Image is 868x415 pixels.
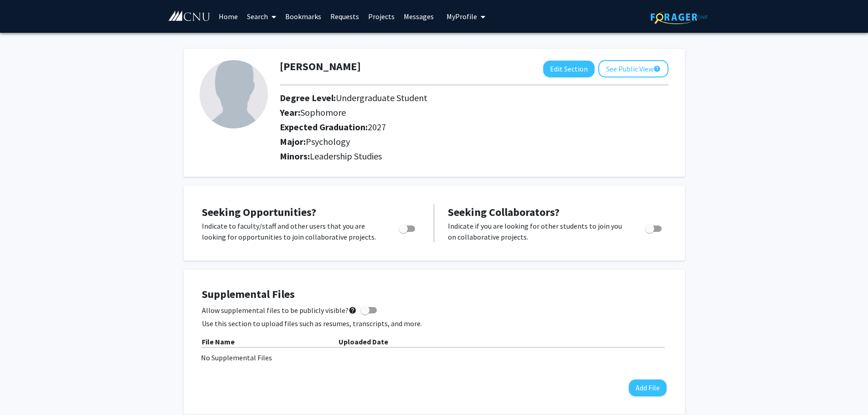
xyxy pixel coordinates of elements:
span: Allow supplemental files to be publicly visible? [202,305,357,316]
h2: Major: [280,136,668,147]
span: Leadership Studies [310,150,382,162]
button: See Public View [598,60,668,77]
h2: Year: [280,107,627,118]
h2: Minors: [280,151,668,162]
span: Sophomore [300,107,346,118]
b: Uploaded Date [339,337,388,346]
iframe: Chat [829,374,861,408]
img: ForagerOne Logo [651,10,708,24]
span: My Profile [447,12,477,21]
div: Toggle [395,220,420,234]
a: Home [214,0,242,32]
span: Undergraduate Student [336,92,427,103]
p: Indicate to faculty/staff and other users that you are looking for opportunities to join collabor... [202,220,381,242]
button: Add File [629,379,667,396]
b: File Name [202,337,235,346]
h2: Degree Level: [280,92,627,103]
mat-icon: help [349,305,357,316]
img: Christopher Newport University Logo [168,10,211,22]
h1: [PERSON_NAME] [280,60,361,73]
a: Requests [326,0,364,32]
a: Projects [364,0,399,32]
div: Toggle [642,220,667,234]
p: Indicate if you are looking for other students to join you on collaborative projects. [448,220,628,242]
mat-icon: help [653,63,661,74]
a: Messages [399,0,438,32]
h4: Supplemental Files [202,288,667,301]
span: Psychology [306,136,350,147]
a: Search [242,0,281,32]
div: No Supplemental Files [201,352,668,363]
span: Seeking Opportunities? [202,205,316,219]
a: Bookmarks [281,0,326,32]
span: 2027 [368,121,386,133]
img: Profile Picture [200,60,268,128]
h2: Expected Graduation: [280,122,627,133]
p: Use this section to upload files such as resumes, transcripts, and more. [202,318,667,329]
button: Edit Section [543,61,595,77]
span: Seeking Collaborators? [448,205,560,219]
